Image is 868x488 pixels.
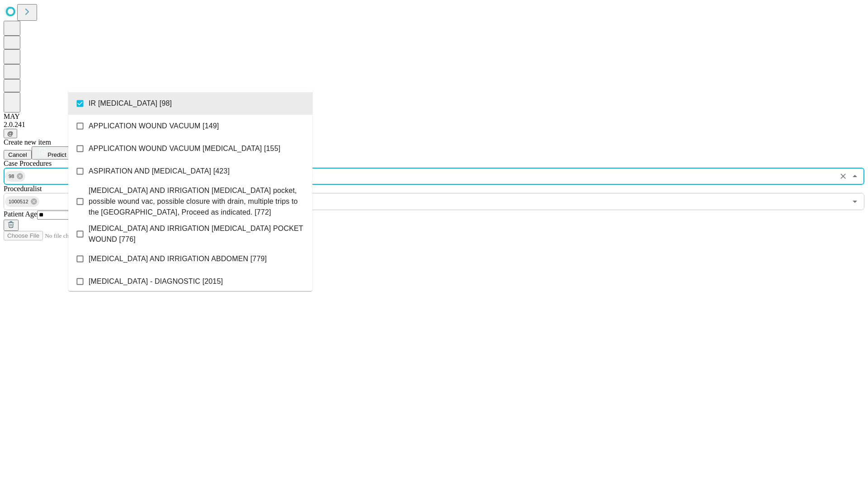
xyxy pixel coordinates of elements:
[5,196,39,207] div: 1000512
[5,171,18,182] span: 98
[849,195,861,208] button: Open
[4,210,37,218] span: Patient Age
[4,160,52,167] span: Scheduled Procedure
[89,276,223,287] span: [MEDICAL_DATA] - DIAGNOSTIC [2015]
[849,170,861,183] button: Close
[4,150,32,160] button: Cancel
[4,113,864,121] div: MAY
[4,121,864,129] div: 2.0.241
[89,98,172,109] span: IR [MEDICAL_DATA] [98]
[32,146,73,160] button: Predict
[8,151,27,158] span: Cancel
[89,121,219,131] span: APPLICATION WOUND VACUUM [149]
[4,129,17,138] button: @
[89,185,305,218] span: [MEDICAL_DATA] AND IRRIGATION [MEDICAL_DATA] pocket, possible wound vac, possible closure with dr...
[47,151,66,158] span: Predict
[4,185,42,192] span: Proceduralist
[5,171,25,182] div: 98
[89,253,267,264] span: [MEDICAL_DATA] AND IRRIGATION ABDOMEN [779]
[837,170,849,183] button: Clear
[4,138,51,146] span: Create new item
[5,197,32,207] span: 1000512
[89,143,280,154] span: APPLICATION WOUND VACUUM [MEDICAL_DATA] [155]
[89,223,305,245] span: [MEDICAL_DATA] AND IRRIGATION [MEDICAL_DATA] POCKET WOUND [776]
[89,166,230,177] span: ASPIRATION AND [MEDICAL_DATA] [423]
[7,130,14,137] span: @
